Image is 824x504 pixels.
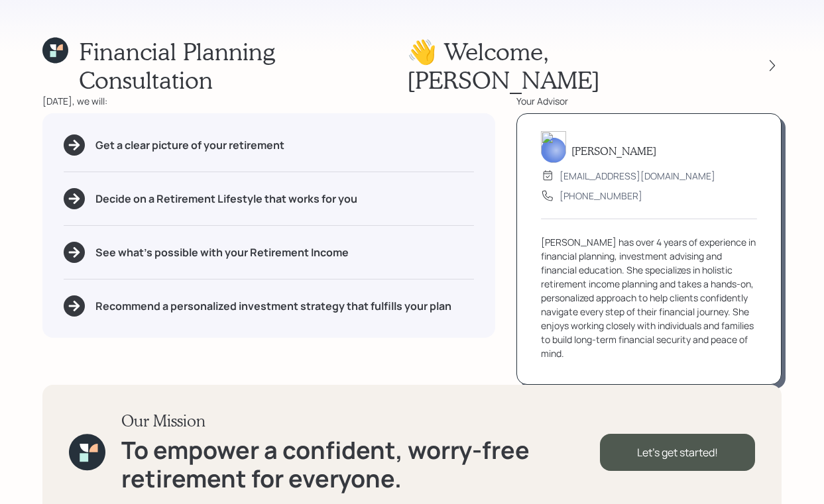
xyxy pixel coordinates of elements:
h1: 👋 Welcome , [PERSON_NAME] [407,37,739,94]
h5: Decide on a Retirement Lifestyle that works for you [95,193,357,205]
div: [EMAIL_ADDRESS][DOMAIN_NAME] [559,169,715,183]
div: Your Advisor [516,94,782,108]
div: Let's get started! [600,434,755,471]
h5: See what's possible with your Retirement Income [95,246,349,259]
h5: Recommend a personalized investment strategy that fulfills your plan [95,300,451,313]
h5: Get a clear picture of your retirement [95,139,284,152]
h3: Our Mission [121,411,600,430]
div: [PERSON_NAME] has over 4 years of experience in financial planning, investment advising and finan... [541,235,757,360]
h1: To empower a confident, worry-free retirement for everyone. [121,436,600,493]
h1: Financial Planning Consultation [79,37,407,94]
div: [PHONE_NUMBER] [559,189,642,203]
h5: [PERSON_NAME] [571,144,656,157]
img: aleksandra-headshot.png [541,131,566,163]
div: [DATE], we will: [42,94,495,108]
